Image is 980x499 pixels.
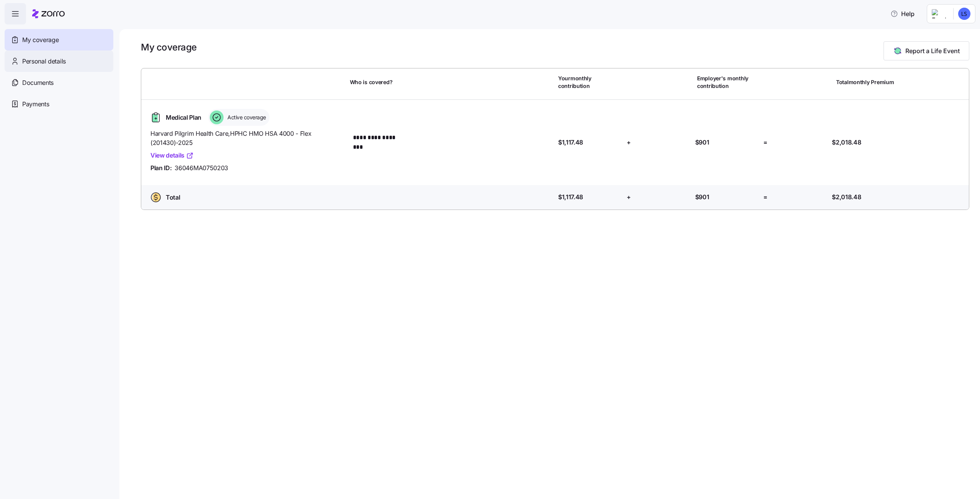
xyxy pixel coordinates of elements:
[225,114,266,121] span: Active coverage
[832,138,861,147] span: $2,018.48
[836,78,894,86] span: Total monthly Premium
[22,78,54,88] span: Documents
[763,138,768,147] span: =
[558,192,583,202] span: $1,117.48
[695,138,709,147] span: $901
[695,192,709,202] span: $901
[884,41,969,60] button: Report a Life Event
[5,72,113,93] a: Documents
[5,93,113,115] a: Payments
[558,138,583,147] span: $1,117.48
[832,192,861,202] span: $2,018.48
[627,138,631,147] span: +
[22,57,66,66] span: Personal details
[5,50,113,72] a: Personal details
[141,41,197,53] h1: My coverage
[627,192,631,202] span: +
[697,75,761,90] span: Employer's monthly contribution
[350,78,393,86] span: Who is covered?
[958,8,970,20] img: 20cc1758ac2c0e694c1f86f9af8b29e1
[150,129,344,148] span: Harvard Pilgrim Health Care , HPHC HMO HSA 4000 - Flex (201430)-2025
[890,9,915,18] span: Help
[166,113,201,122] span: Medical Plan
[22,35,59,45] span: My coverage
[763,192,768,202] span: =
[150,151,194,160] a: View details
[905,46,960,55] span: Report a Life Event
[166,193,180,202] span: Total
[22,99,49,109] span: Payments
[932,9,947,18] img: Employer logo
[884,6,921,21] button: Help
[5,29,113,50] a: My coverage
[150,163,171,173] span: Plan ID:
[175,163,228,173] span: 36046MA0750203
[558,75,622,90] span: Your monthly contribution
